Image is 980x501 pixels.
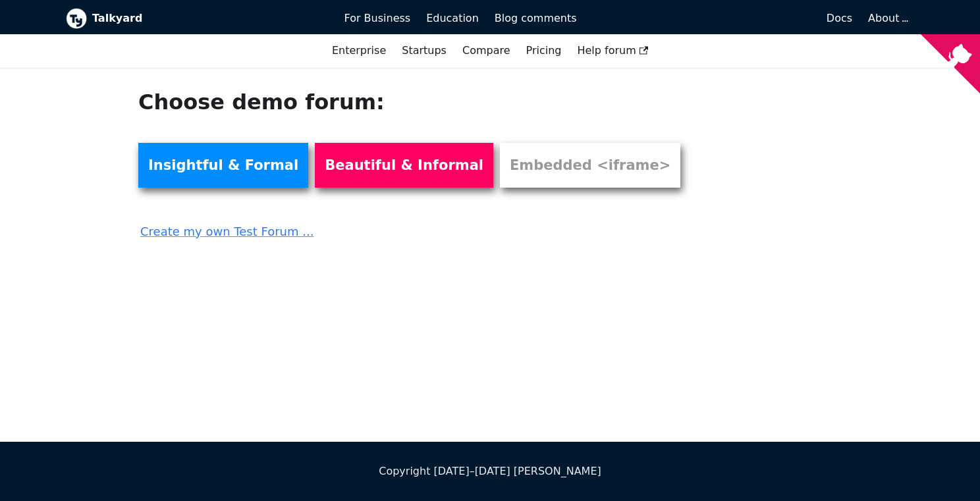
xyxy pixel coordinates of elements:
[518,40,570,62] a: Pricing
[92,10,326,27] b: Talkyard
[426,12,479,24] span: Education
[337,7,419,30] a: For Business
[585,7,861,30] a: Docs
[66,8,87,29] img: Talkyard logo
[138,89,697,115] h1: Choose demo forum:
[138,213,697,242] a: Create my own Test Forum ...
[344,12,411,24] span: For Business
[138,143,308,188] a: Insightful & Formal
[500,143,680,188] a: Embedded <iframe>
[66,8,326,29] a: Talkyard logoTalkyard
[315,143,493,188] a: Beautiful & Informal
[66,463,914,480] div: Copyright [DATE]–[DATE] [PERSON_NAME]
[487,7,585,30] a: Blog comments
[569,40,656,62] a: Help forum
[577,44,648,57] span: Help forum
[827,12,852,24] span: Docs
[324,40,394,62] a: Enterprise
[462,44,510,57] a: Compare
[495,12,577,24] span: Blog comments
[868,12,906,24] a: About
[418,7,487,30] a: Education
[394,40,454,62] a: Startups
